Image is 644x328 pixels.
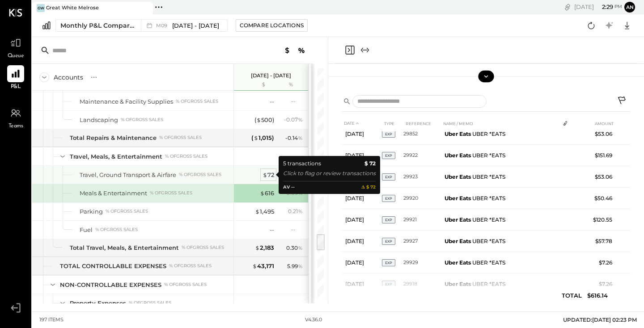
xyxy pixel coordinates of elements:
button: Expand panel (e) [360,45,370,55]
div: Parking [80,207,103,216]
button: an [624,2,635,13]
div: % [276,81,305,88]
div: 0.30 [286,244,303,252]
button: Monthly P&L Comparison M09[DATE] - [DATE] [55,19,228,32]
div: Meals & Entertainment [80,189,147,198]
span: $ [252,262,257,269]
div: Compare Locations [240,21,304,29]
th: NAME / MEMO [441,115,559,132]
div: 197 items [39,316,64,324]
span: 2 : 29 [595,3,613,11]
td: $57.78 [581,231,616,252]
div: ( 500 ) [254,116,274,124]
td: $53.06 [581,123,616,145]
td: [DATE] [342,123,382,145]
div: % of GROSS SALES [159,135,202,141]
span: pm [614,4,622,10]
span: EXP [382,152,395,159]
td: $151.69 [581,145,616,166]
div: 616 [260,189,274,198]
td: UBER *EATS [441,188,559,209]
span: Queue [8,52,24,60]
td: [DATE] [342,295,382,316]
div: -- [270,226,274,234]
td: 29922 [403,145,441,166]
div: % of GROSS SALES [95,227,138,233]
div: Total Travel, Meals, & Entertainment [70,244,179,252]
span: P&L [11,83,21,91]
div: % of GROSS SALES [129,300,171,306]
span: $ [254,134,258,141]
td: UBER *EATS [441,295,559,316]
span: $ [255,244,260,251]
td: 29918 [403,273,441,295]
div: -- [270,97,274,106]
td: [DATE] [342,188,382,209]
div: 43,171 [252,262,274,270]
span: $ [263,171,267,178]
b: Uber Eats [445,259,471,266]
b: Uber Eats [445,130,471,137]
b: Uber Eats [445,195,471,202]
div: Travel, Meals, & Entertainment [70,152,162,161]
div: 5 transactions [283,159,321,168]
div: Accounts [54,73,83,82]
td: $50.46 [581,188,616,209]
td: $53.06 [581,166,616,188]
div: Total Repairs & Maintenance [70,134,157,142]
span: % [298,244,303,251]
td: [DATE] [342,209,382,231]
span: EXP [382,195,395,202]
span: [DATE] - [DATE] [172,21,219,30]
a: Teams [0,105,31,130]
span: EXP [382,302,395,309]
td: 29929 [403,252,441,273]
td: [DATE] [342,231,382,252]
span: % [298,116,303,123]
span: % [298,207,303,214]
b: Uber Eats [445,173,471,180]
div: $ [238,81,274,88]
div: AV -- [283,184,295,191]
div: % of GROSS SALES [150,190,192,196]
div: copy link [563,2,572,12]
div: Fuel [80,226,93,234]
div: NON-CONTROLLABLE EXPENSES [60,281,161,289]
span: $ [260,189,265,197]
span: $ [256,116,261,123]
td: UBER *EATS [441,252,559,273]
td: UBER *EATS [441,145,559,166]
b: Uber Eats [445,152,471,159]
td: UBER *EATS [441,231,559,252]
div: 5.99 [287,262,303,270]
div: % of GROSS SALES [182,244,224,251]
th: AMOUNT [581,115,616,132]
span: $ [255,208,260,215]
button: Show Chart [478,71,494,82]
b: 𝚫 $ 72 [361,184,376,191]
div: % of GROSS SALES [106,208,148,214]
b: Uber Eats [445,302,471,309]
div: v 4.36.0 [305,316,322,324]
b: Uber Eats [445,216,471,223]
span: % [298,262,303,269]
span: EXP [382,130,395,138]
div: Great White Melrose [46,4,99,12]
td: [DATE] [342,273,382,295]
td: 29927 [403,231,441,252]
span: EXP [382,216,395,223]
td: [DATE] [342,145,382,166]
td: 29919 [403,295,441,316]
td: UBER *EATS [441,123,559,145]
p: [DATE] - [DATE] [251,72,291,79]
td: UBER *EATS [441,166,559,188]
td: 29923 [403,166,441,188]
div: 1,495 [255,207,274,216]
div: 2,183 [255,244,274,252]
b: $ 72 [364,159,376,168]
span: % [298,134,303,141]
div: Property Expenses [70,299,126,307]
div: TOTAL CONTROLLABLE EXPENSES [60,262,166,270]
div: % of GROSS SALES [169,263,212,269]
div: -- [291,226,303,233]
